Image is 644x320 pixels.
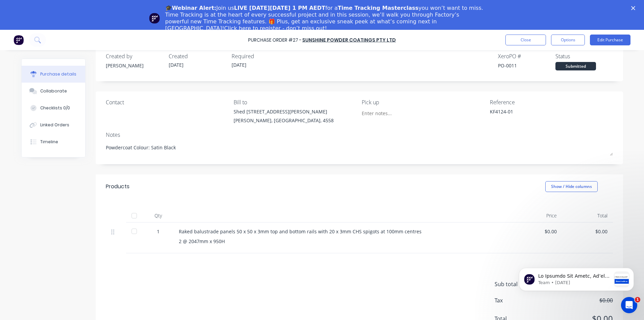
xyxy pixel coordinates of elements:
[40,88,67,94] div: Collaborate
[551,35,585,45] button: Options
[490,108,574,123] textarea: KF4124-01
[22,66,85,83] button: Purchase details
[234,98,357,106] div: Bill to
[562,209,613,222] div: Total
[22,83,85,100] button: Collaborate
[234,108,334,115] div: Shed [STREET_ADDRESS][PERSON_NAME]
[498,52,555,60] div: Xero PO #
[40,122,69,128] div: Linked Orders
[29,25,102,31] p: Message from Team, sent 2w ago
[495,296,545,304] span: Tax
[179,238,506,245] div: 2 @ 2047mm x 950H
[169,52,226,60] div: Created
[517,228,557,235] div: $0.00
[143,209,173,222] div: Qty
[106,141,613,156] textarea: Powdercoat Colour: Satin Black
[495,280,545,288] span: Sub total
[14,35,24,45] img: Factory
[224,25,327,31] a: Click here to register - don’t miss out!
[555,52,613,60] div: Status
[505,35,546,45] button: Close
[621,297,637,313] iframe: Intercom live chat
[234,5,325,11] b: LIVE [DATE][DATE] 1 PM AEDT
[106,131,613,139] div: Notes
[106,52,163,60] div: Created by
[165,5,216,11] b: 🎓Webinar Alert:
[106,98,229,106] div: Contact
[148,228,168,235] div: 1
[362,98,485,106] div: Pick up
[498,62,555,69] div: PO-0011
[338,5,419,11] b: Time Tracking Masterclass
[179,228,506,235] div: Raked balustrade panels 50 x 50 x 3mm top and bottom rails with 20 x 3mm CHS spigots at 100mm cen...
[635,297,640,302] span: 1
[106,62,163,69] div: [PERSON_NAME]
[22,133,85,150] button: Timeline
[40,71,76,77] div: Purchase details
[22,116,85,133] button: Linked Orders
[568,228,607,235] div: $0.00
[490,98,613,106] div: Reference
[232,52,289,60] div: Required
[590,35,630,45] button: Edit Purchase
[106,183,129,191] div: Products
[234,117,334,124] div: [PERSON_NAME], [GEOGRAPHIC_DATA], 4558
[22,100,85,116] button: Checklists 0/0
[362,108,423,118] input: Enter notes...
[248,37,302,44] div: Purchase Order #27 -
[40,105,70,111] div: Checklists 0/0
[40,139,58,145] div: Timeline
[511,209,562,222] div: Price
[509,254,644,302] iframe: Intercom notifications message
[302,37,396,43] a: Sunshine Powder Coatings Pty Ltd
[165,5,484,32] div: Join us for a you won’t want to miss. Time Tracking is at the heart of every successful project a...
[149,13,160,24] img: Profile image for Team
[545,181,598,192] button: Show / Hide columns
[631,6,638,10] div: Close
[555,62,596,70] div: Submitted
